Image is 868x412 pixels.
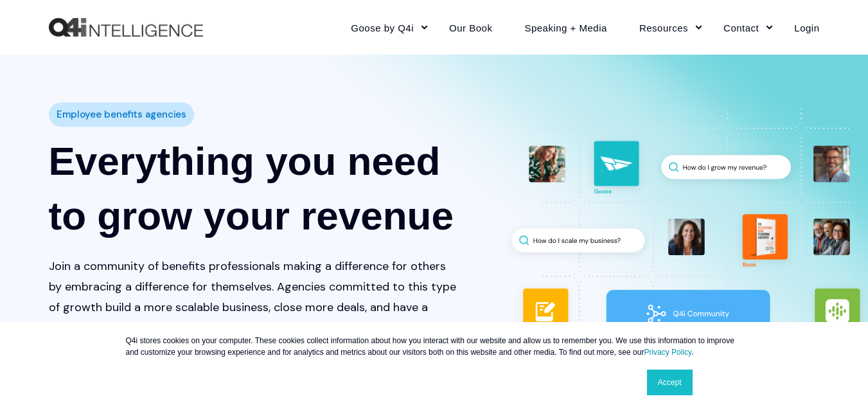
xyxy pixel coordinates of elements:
[644,348,691,357] a: Privacy Policy
[57,105,186,124] span: Employee benefits agencies
[126,335,743,358] p: Q4i stores cookies on your computer. These cookies collect information about how you interact wit...
[647,370,693,395] a: Accept
[49,18,203,37] img: Q4intelligence, LLC logo
[49,18,203,37] a: Back to Home
[49,256,457,338] p: Join a community of benefits professionals making a difference for others by embracing a differen...
[49,134,457,243] h1: Everything you need to grow your revenue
